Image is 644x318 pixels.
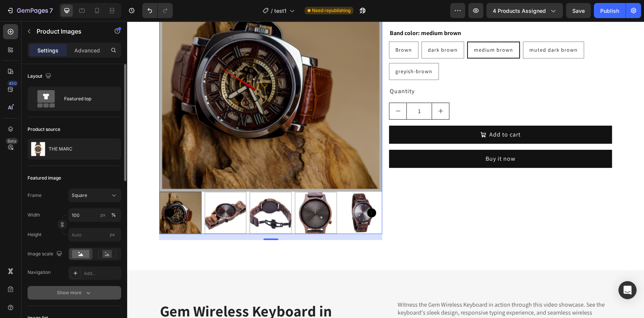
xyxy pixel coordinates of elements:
[3,3,56,18] button: 7
[7,80,18,86] div: 450
[72,192,87,199] span: Square
[600,7,619,15] div: Publish
[262,129,485,147] button: Buy it now
[271,7,273,15] span: /
[572,8,585,14] span: Save
[100,212,106,218] div: px
[98,210,108,220] button: %
[347,25,386,32] span: medium brown
[301,25,330,32] span: dark brown
[110,232,115,237] span: px
[28,126,60,133] div: Product source
[68,208,121,222] input: px%
[28,249,64,259] div: Image scale
[37,27,101,36] p: Product Images
[268,25,285,32] span: Brown
[6,138,18,144] div: Beta
[279,82,305,98] input: quantity
[74,46,100,54] p: Advanced
[127,21,644,318] iframe: To enrich screen reader interactions, please activate Accessibility in Grammarly extension settings
[358,133,388,142] div: Buy it now
[84,270,119,277] div: Add...
[274,7,286,15] span: test1
[37,46,58,54] p: Settings
[68,228,121,241] input: px
[312,7,350,14] span: Need republishing
[262,7,335,17] legend: Band color: medium brown
[68,189,121,202] button: Square
[49,146,72,152] p: THE MARC
[28,269,51,276] div: Navigation
[362,109,393,118] div: Add to cart
[268,47,305,54] span: greyish-brown
[64,90,110,108] div: Featured top
[566,3,591,18] button: Save
[28,286,121,300] button: Show more
[594,3,626,18] button: Publish
[142,3,173,18] div: Undo/Redo
[618,281,636,299] div: Open Intercom Messenger
[49,6,53,15] p: 7
[486,3,563,18] button: 4 products assigned
[271,280,484,311] p: Witness the Gem Wireless Keyboard in action through this video showcase. See the keyboard's sleek...
[262,82,279,98] button: decrement
[262,65,485,75] div: Quantity
[493,7,546,15] span: 4 products assigned
[31,141,46,157] img: product feature img
[28,212,40,218] label: Width
[402,25,450,32] span: muted dark brown
[111,212,116,218] div: %
[28,231,41,238] label: Height
[305,82,322,98] button: increment
[262,104,485,123] button: Add to cart
[240,187,249,196] button: Carousel Next Arrow
[109,210,118,220] button: px
[57,289,92,296] div: Show more
[28,192,41,199] label: Frame
[28,71,53,81] div: Layout
[28,175,61,181] div: Featured image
